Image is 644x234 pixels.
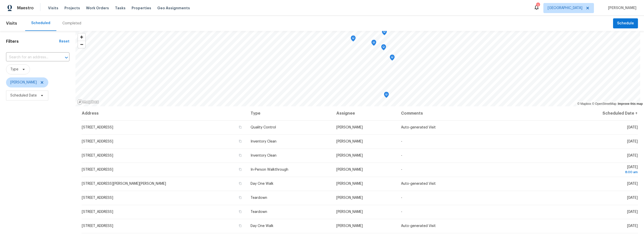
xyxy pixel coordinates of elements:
span: [DATE] [627,126,638,129]
span: [STREET_ADDRESS] [82,140,113,143]
span: [PERSON_NAME] [606,6,636,11]
span: Auto-generated Visit [401,126,436,129]
span: Maestro [17,6,34,11]
canvas: Map [75,31,640,106]
button: Open [63,54,70,61]
span: [PERSON_NAME] [336,168,363,171]
div: 8:00 am [568,170,638,175]
span: Inventory Clean [251,154,276,157]
span: - [401,140,402,143]
button: Zoom in [78,33,85,41]
span: - [401,168,402,171]
th: Type [247,106,332,120]
span: [STREET_ADDRESS] [82,126,113,129]
div: Completed [62,21,81,26]
span: [GEOGRAPHIC_DATA] [548,6,582,11]
span: [PERSON_NAME] [336,210,363,214]
span: [STREET_ADDRESS][PERSON_NAME][PERSON_NAME] [82,182,166,185]
span: [DATE] [627,224,638,228]
span: Day One Walk [251,224,273,228]
span: Auto-generated Visit [401,182,436,185]
button: Copy Address [238,125,243,129]
span: [PERSON_NAME] [336,154,363,157]
span: [STREET_ADDRESS] [82,210,113,214]
span: Projects [64,6,80,11]
div: Reset [59,39,69,44]
span: Scheduled Date [10,93,37,98]
button: Copy Address [238,181,243,186]
a: Improve this map [618,102,643,106]
span: [PERSON_NAME] [336,126,363,129]
span: Day One Walk [251,182,273,185]
button: Copy Address [238,153,243,158]
span: [DATE] [627,154,638,157]
div: Map marker [351,35,356,43]
button: Copy Address [238,167,243,172]
span: Inventory Clean [251,140,276,143]
div: Map marker [382,29,387,37]
div: Scheduled [31,21,50,26]
th: Address [82,106,247,120]
div: Map marker [384,92,389,100]
input: Search for an address... [6,54,55,61]
span: - [401,210,402,214]
button: Zoom out [78,41,85,48]
span: [STREET_ADDRESS] [82,168,113,171]
span: [DATE] [568,165,638,175]
span: [DATE] [627,196,638,200]
a: Mapbox [577,102,591,106]
th: Assignee [332,106,397,120]
button: Copy Address [238,223,243,228]
th: Comments [397,106,564,120]
span: [PERSON_NAME] [336,182,363,185]
span: - [401,196,402,200]
div: Map marker [371,40,376,48]
span: Schedule [617,20,634,27]
span: Type [10,67,18,72]
div: 1 [536,3,540,8]
th: Scheduled Date ↑ [564,106,638,120]
span: [PERSON_NAME] [336,224,363,228]
span: Teardown [251,196,267,200]
span: Geo Assignments [157,6,190,11]
span: [PERSON_NAME] [336,196,363,200]
a: Mapbox homepage [77,99,99,105]
button: Copy Address [238,139,243,144]
span: [DATE] [627,182,638,185]
div: Map marker [381,44,386,52]
span: Properties [132,6,151,11]
button: Copy Address [238,195,243,200]
span: Teardown [251,210,267,214]
span: Visits [48,6,58,11]
span: [DATE] [627,210,638,214]
span: [PERSON_NAME] [10,80,37,85]
span: - [401,154,402,157]
span: Tasks [115,6,126,10]
span: Quality Control [251,126,276,129]
button: Schedule [613,18,638,29]
div: Map marker [390,55,395,62]
button: Copy Address [238,209,243,214]
span: [DATE] [627,140,638,143]
h1: Filters [6,39,59,44]
span: In-Person Walkthrough [251,168,288,171]
span: [STREET_ADDRESS] [82,154,113,157]
span: [PERSON_NAME] [336,140,363,143]
span: Auto-generated Visit [401,224,436,228]
a: OpenStreetMap [592,102,616,106]
span: Work Orders [86,6,109,11]
span: Visits [6,18,17,29]
span: [STREET_ADDRESS] [82,224,113,228]
span: [STREET_ADDRESS] [82,196,113,200]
